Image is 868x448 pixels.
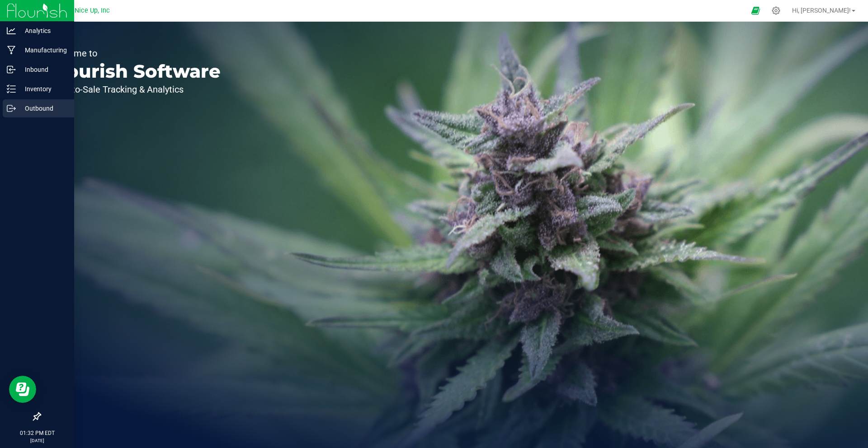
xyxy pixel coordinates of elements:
p: Seed-to-Sale Tracking & Analytics [49,85,221,94]
p: Manufacturing [16,45,70,56]
p: Flourish Software [49,62,221,80]
p: Inventory [16,84,70,94]
span: Open Ecommerce Menu [745,2,766,19]
p: Welcome to [49,49,221,58]
p: Inbound [16,64,70,75]
span: Nice Up, Inc [75,7,110,14]
p: 01:32 PM EDT [4,429,70,437]
p: Outbound [16,103,70,114]
p: Analytics [16,25,70,36]
inline-svg: Manufacturing [7,46,16,55]
inline-svg: Inventory [7,84,16,93]
p: [DATE] [4,437,70,444]
iframe: Resource center [9,376,36,403]
inline-svg: Outbound [7,104,16,113]
span: Hi, [PERSON_NAME]! [792,7,851,14]
inline-svg: Analytics [7,26,16,35]
inline-svg: Inbound [7,65,16,74]
div: Manage settings [770,6,782,15]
